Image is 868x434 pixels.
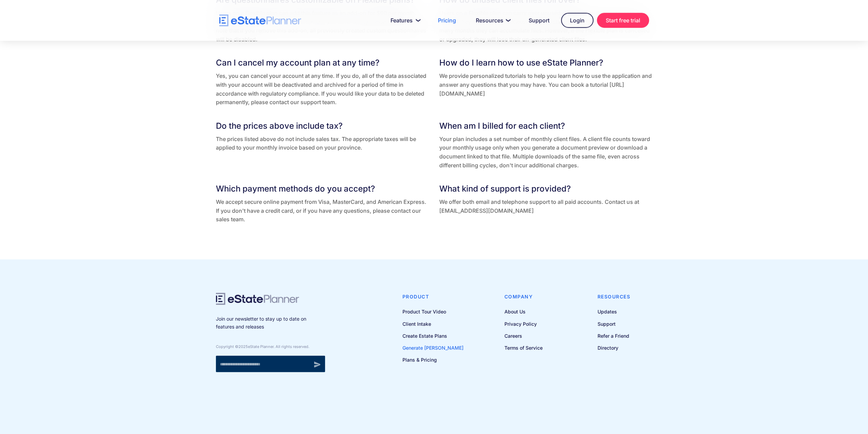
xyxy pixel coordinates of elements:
[439,183,652,195] h3: What kind of support is provided?
[504,307,543,316] a: About Us
[216,315,325,331] p: Join our newsletter to stay up to date on features and releases
[216,72,429,107] p: Yes, you can cancel your account at any time. If you do, all of the data associated with your acc...
[430,14,464,27] a: Pricing
[439,120,652,132] h3: When am I billed for each client?
[382,14,426,27] a: Features
[402,320,464,328] a: Client Intake
[504,344,543,352] a: Terms of Service
[561,13,593,28] a: Login
[598,332,631,340] a: Refer a Friend
[216,344,325,349] div: Copyright © eState Planner. All rights reserved.
[504,332,543,340] a: Careers
[598,344,631,352] a: Directory
[216,135,429,152] p: The prices listed above do not include sales tax. The appropriate taxes will be applied to your m...
[439,135,652,170] p: Your plan includes a set number of monthly client files. A client file counts toward your monthly...
[402,307,464,316] a: Product Tour Video
[598,293,631,300] h4: Resources
[504,320,543,328] a: Privacy Policy
[439,57,652,69] h3: How do I learn how to use eState Planner?
[238,344,248,349] span: 2025
[216,198,429,224] p: We accept secure online payment from Visa, MasterCard, and American Express. If you don't have a ...
[402,344,464,352] a: Generate [PERSON_NAME]
[439,198,652,215] p: We offer both email and telephone support to all paid accounts. Contact us at [EMAIL_ADDRESS][DOM...
[468,14,517,27] a: Resources
[597,13,649,28] a: Start free trial
[216,57,429,69] h3: Can I cancel my account plan at any time?
[216,356,325,372] form: Newsletter signup
[598,320,631,328] a: Support
[216,120,429,132] h3: Do the prices above include tax?
[402,332,464,340] a: Create Estate Plans
[504,293,543,300] h4: Company
[520,14,558,27] a: Support
[439,72,652,98] p: We provide personalized tutorials to help you learn how to use the application and answer any que...
[402,355,464,364] a: Plans & Pricing
[402,293,464,300] h4: Product
[598,307,631,316] a: Updates
[216,183,429,195] h3: Which payment methods do you accept?
[219,15,301,27] a: home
